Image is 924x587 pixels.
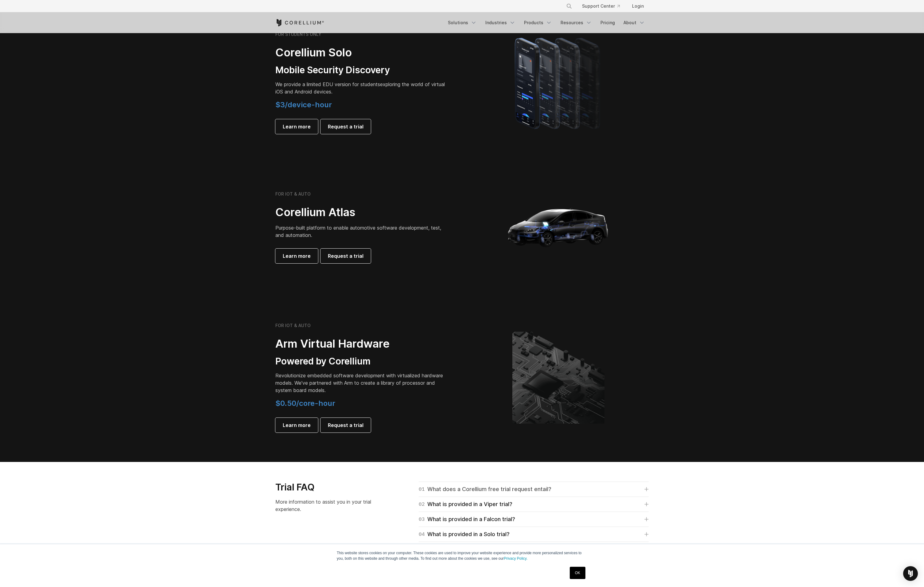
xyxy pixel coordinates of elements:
span: Request a trial [328,421,363,429]
a: Learn more [275,418,318,433]
span: 01 [419,485,425,494]
img: Corellium's ARM Virtual Hardware Platform [512,332,604,424]
a: Support Center [577,1,625,12]
a: Privacy Policy. [504,556,527,561]
span: 04 [419,530,425,539]
button: Search [564,1,575,12]
h6: FOR STUDENTS ONLY [275,32,321,37]
p: This website stores cookies on your computer. These cookies are used to improve your website expe... [337,550,587,561]
a: Request a trial [320,119,371,134]
p: exploring the world of virtual iOS and Android devices. [275,81,447,95]
h2: Corellium Solo [275,46,447,59]
div: Open Intercom Messenger [903,566,918,581]
a: Corellium Home [275,19,324,26]
a: Login [627,1,649,12]
h6: FOR IOT & AUTO [275,323,311,328]
span: 02 [419,500,425,509]
a: 04What is provided in a Solo trial? [419,530,649,539]
span: Learn more [283,421,311,429]
span: $0.50/core-hour [275,399,335,408]
div: Navigation Menu [559,1,649,12]
div: What is provided in a Viper trial? [419,500,512,509]
span: Learn more [283,123,311,130]
h3: Trial FAQ [275,482,383,493]
span: $3/device-hour [275,100,332,109]
span: 03 [419,515,425,524]
p: More information to assist you in your trial experience. [275,498,383,513]
span: Purpose-built platform to enable automotive software development, test, and automation. [275,225,441,238]
img: A lineup of four iPhone models becoming more gradient and blurred [503,29,615,136]
h2: Arm Virtual Hardware [275,337,447,351]
a: 03What is provided in a Falcon trial? [419,515,649,524]
div: What is provided in a Falcon trial? [419,515,515,524]
a: Resources [557,17,596,28]
h3: Mobile Security Discovery [275,64,447,76]
h2: Corellium Atlas [275,205,447,219]
div: What does a Corellium free trial request entail? [419,485,551,494]
a: Solutions [444,17,480,28]
a: Products [520,17,556,28]
a: 02What is provided in a Viper trial? [419,500,649,509]
h3: Powered by Corellium [275,356,447,367]
a: OK [570,567,585,579]
span: Request a trial [328,252,363,260]
a: About [620,17,649,28]
h6: FOR IOT & AUTO [275,191,311,197]
a: Request a trial [320,418,371,433]
span: Request a trial [328,123,363,130]
span: Learn more [283,252,311,260]
a: 01What does a Corellium free trial request entail? [419,485,649,494]
a: Request a trial [320,249,371,263]
a: Pricing [597,17,619,28]
div: Navigation Menu [444,17,649,28]
a: Industries [482,17,519,28]
img: Corellium_Hero_Atlas_alt [497,166,620,288]
span: We provide a limited EDU version for students [275,81,380,87]
p: Revolutionize embedded software development with virtualized hardware models. We've partnered wit... [275,372,447,394]
a: Learn more [275,249,318,263]
div: What is provided in a Solo trial? [419,530,510,539]
a: Learn more [275,119,318,134]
